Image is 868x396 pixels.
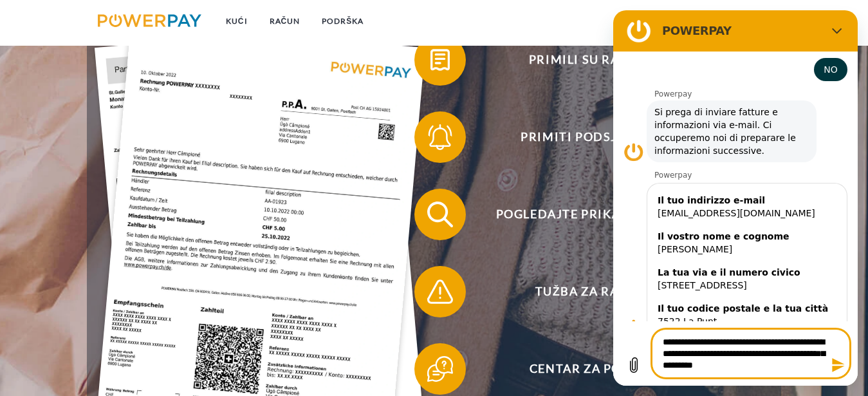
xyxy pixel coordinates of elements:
[311,10,374,33] a: PODRŠKA
[424,198,456,231] img: qb_search.svg
[414,189,749,240] button: Pogledajte prikaz računa
[414,343,749,395] button: Centar za pomoć
[414,266,749,317] button: Tužba za račun
[434,111,749,163] span: Primiti podsjetnik?
[424,121,456,153] img: qb_bell.svg
[704,10,744,33] a: agb
[259,10,311,33] a: RAČUN
[434,34,749,86] span: Primili su račun?
[414,111,749,163] button: Primiti podsjetnik?
[434,189,749,240] span: Pogledajte prikaz računa
[434,343,749,395] span: Centar za pomoć
[613,10,858,386] iframe: Prozor za poziranje
[424,44,456,76] img: qb_bill.svg
[424,276,456,308] img: qb_warning.svg
[414,34,749,86] button: Primili su račun?
[434,266,749,317] span: Tužba za račun
[98,14,201,27] img: logo-powerpay.svg
[215,10,259,33] a: Kući
[424,353,456,385] img: qb_help.svg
